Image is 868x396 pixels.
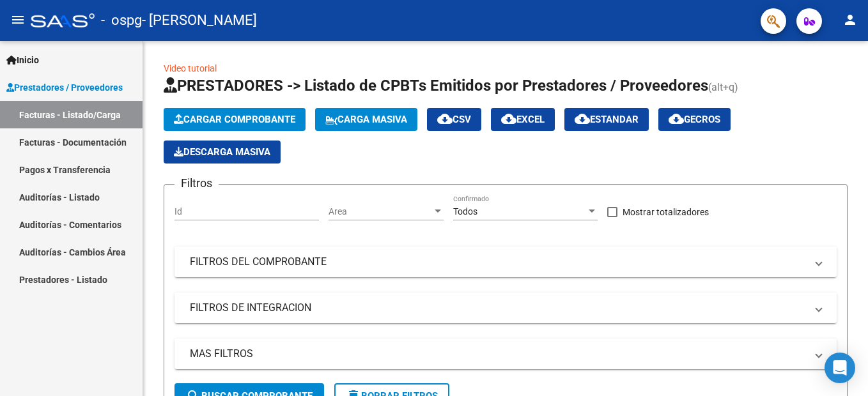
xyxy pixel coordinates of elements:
[575,114,639,125] span: Estandar
[437,111,453,126] mat-icon: cloud_download
[825,353,855,383] div: Open Intercom Messenger
[190,301,806,315] mat-panel-title: FILTROS DE INTEGRACION
[437,114,471,125] span: CSV
[658,108,731,131] button: Gecros
[174,114,295,125] span: Cargar Comprobante
[427,108,481,131] button: CSV
[101,6,142,34] span: - ospg
[564,108,649,131] button: Estandar
[623,204,709,220] span: Mostrar totalizadores
[174,247,837,277] mat-expansion-panel-header: FILTROS DEL COMPROBANTE
[164,108,306,131] button: Cargar Comprobante
[164,141,281,164] app-download-masive: Descarga masiva de comprobantes (adjuntos)
[6,80,123,95] span: Prestadores / Proveedores
[164,141,281,164] button: Descarga Masiva
[6,53,39,67] span: Inicio
[315,108,417,131] button: Carga Masiva
[842,12,858,27] mat-icon: person
[174,174,219,192] h3: Filtros
[10,12,26,27] mat-icon: menu
[190,347,806,361] mat-panel-title: MAS FILTROS
[164,63,217,73] a: Video tutorial
[142,6,257,34] span: - [PERSON_NAME]
[575,111,590,126] mat-icon: cloud_download
[501,111,516,126] mat-icon: cloud_download
[174,146,270,158] span: Descarga Masiva
[164,77,708,95] span: PRESTADORES -> Listado de CPBTs Emitidos por Prestadores / Proveedores
[174,293,837,323] mat-expansion-panel-header: FILTROS DE INTEGRACION
[325,114,407,125] span: Carga Masiva
[329,206,432,217] span: Area
[708,81,738,93] span: (alt+q)
[453,206,477,217] span: Todos
[669,114,720,125] span: Gecros
[491,108,555,131] button: EXCEL
[190,255,806,269] mat-panel-title: FILTROS DEL COMPROBANTE
[501,114,545,125] span: EXCEL
[669,111,684,126] mat-icon: cloud_download
[174,339,837,369] mat-expansion-panel-header: MAS FILTROS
